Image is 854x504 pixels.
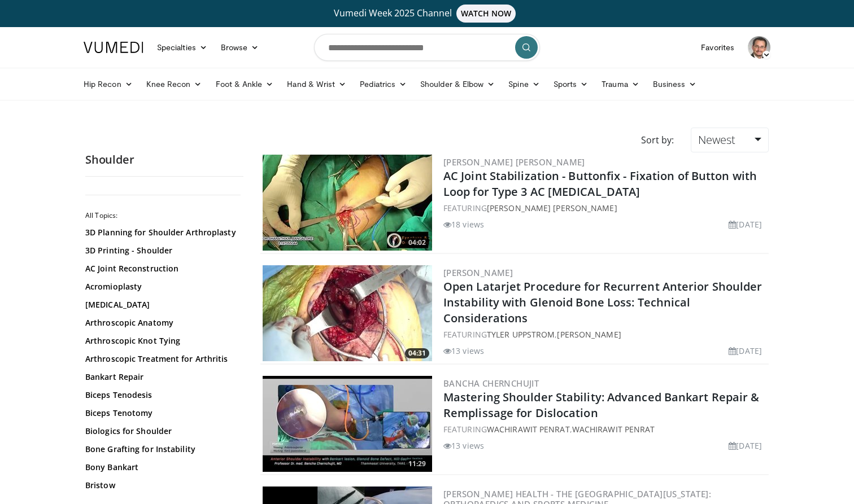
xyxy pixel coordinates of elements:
a: Knee Recon [140,73,209,95]
a: Spine [502,73,546,95]
li: 13 views [443,345,484,357]
a: Biceps Tenotomy [85,407,238,419]
a: Arthroscopic Knot Tying [85,335,238,347]
a: [PERSON_NAME] [PERSON_NAME] [487,203,617,213]
a: Mastering Shoulder Stability: Advanced Bankart Repair & Remplissage for Dislocation [443,389,760,420]
div: FEATURING [443,202,766,214]
a: Bankart Repair [85,371,238,383]
a: Arthroscopic Treatment for Arthritis [85,353,238,365]
a: Shoulder & Elbow [413,73,502,95]
a: Open Latarjet Procedure for Recurrent Anterior Shoulder Instability with Glenoid Bone Loss: Techn... [443,279,762,326]
h2: Shoulder [85,152,243,167]
img: 12bfd8a1-61c9-4857-9f26-c8a25e8997c8.300x170_q85_crop-smart_upscale.jpg [263,376,432,472]
a: [PERSON_NAME] [557,329,621,340]
a: Arthroscopic Anatomy [85,317,238,328]
h2: All Topics: [85,211,241,220]
a: Favorites [694,36,741,59]
a: 04:02 [263,155,432,251]
a: Specialties [150,36,214,59]
li: [DATE] [729,218,762,230]
span: 11:29 [405,459,429,469]
li: 13 views [443,440,484,452]
a: Wachirawit Penrat [487,424,570,435]
a: 11:29 [263,376,432,472]
li: [DATE] [729,345,762,357]
img: 2b2da37e-a9b6-423e-b87e-b89ec568d167.300x170_q85_crop-smart_upscale.jpg [263,265,432,361]
a: AC Joint Stabilization - Buttonfix - Fixation of Button with Loop for Type 3 AC [MEDICAL_DATA] [443,168,757,199]
a: Tyler Uppstrom [487,329,555,340]
img: Avatar [748,36,770,59]
a: Pediatrics [353,73,413,95]
a: AC Joint Reconstruction [85,263,238,274]
input: Search topics, interventions [314,34,540,61]
a: Browse [214,36,266,59]
span: 04:31 [405,348,429,358]
a: Acromioplasty [85,281,238,292]
a: Biceps Tenodesis [85,389,238,401]
div: FEATURING , [443,423,766,435]
a: Hand & Wrist [280,73,353,95]
a: Vumedi Week 2025 ChannelWATCH NOW [85,5,769,23]
span: Newest [698,132,735,147]
a: [PERSON_NAME] [443,267,513,278]
img: VuMedi Logo [84,42,143,53]
a: Trauma [595,73,646,95]
a: [PERSON_NAME] [PERSON_NAME] [443,156,585,168]
a: 3D Planning for Shoulder Arthroplasty [85,227,238,238]
span: WATCH NOW [456,5,516,23]
a: 3D Printing - Shoulder [85,245,238,256]
a: Bancha Chernchujit [443,378,539,389]
a: Foot & Ankle [209,73,281,95]
div: Sort by: [633,128,682,152]
a: Bone Grafting for Instability [85,444,238,455]
a: Newest [691,128,769,152]
li: 18 views [443,218,484,230]
div: FEATURING , [443,328,766,340]
span: 04:02 [405,238,429,248]
a: Biologics for Shoulder [85,426,238,437]
a: 04:31 [263,265,432,361]
li: [DATE] [729,440,762,452]
a: Hip Recon [77,73,140,95]
img: c2f644dc-a967-485d-903d-283ce6bc3929.300x170_q85_crop-smart_upscale.jpg [263,155,432,251]
a: Bony Bankart [85,462,238,473]
a: Business [646,73,704,95]
a: [MEDICAL_DATA] [85,299,238,310]
a: Sports [547,73,595,95]
a: Bristow [85,480,238,491]
a: Wachirawit Penrat [572,424,655,435]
